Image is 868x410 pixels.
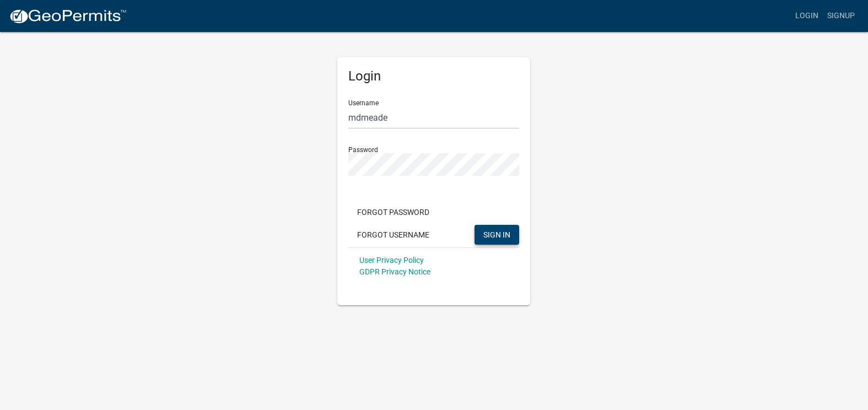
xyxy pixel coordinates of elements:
a: User Privacy Policy [359,256,424,265]
button: Forgot Password [348,202,438,222]
a: Signup [823,6,859,26]
span: SIGN IN [483,230,510,239]
button: SIGN IN [475,225,519,245]
h5: Login [348,68,519,84]
button: Forgot Username [348,225,438,245]
a: Login [791,6,823,26]
a: GDPR Privacy Notice [359,267,430,276]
